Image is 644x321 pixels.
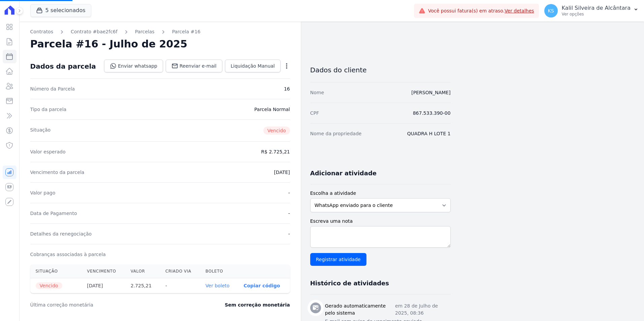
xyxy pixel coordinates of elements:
a: Liquidação Manual [225,60,281,72]
dd: - [288,230,290,237]
th: [DATE] [82,278,125,293]
label: Escreva uma nota [310,218,451,225]
h3: Gerado automaticamente pelo sistema [325,302,395,317]
dd: 867.533.390-00 [413,110,451,116]
button: 5 selecionados [30,4,91,17]
dt: Valor pago [30,189,56,196]
a: Enviar whatsapp [104,60,163,72]
dt: Cobranças associadas à parcela [30,251,106,258]
th: Situação [30,264,82,278]
a: Contratos [30,28,53,35]
p: em 28 de Julho de 2025, 08:36 [395,302,451,317]
dt: Nome da propriedade [310,130,362,137]
h3: Dados do cliente [310,66,451,74]
nav: Breadcrumb [30,28,290,35]
dd: 16 [284,85,290,92]
th: Valor [125,264,160,278]
span: Você possui fatura(s) em atraso. [428,7,534,14]
input: Registrar atividade [310,253,366,266]
span: Vencido [263,127,290,135]
a: Parcelas [135,28,155,35]
dd: Parcela Normal [254,106,290,113]
dt: Vencimento da parcela [30,169,85,176]
a: [PERSON_NAME] [411,90,450,95]
dt: CPF [310,110,319,116]
th: Vencimento [82,264,125,278]
a: Parcela #16 [172,28,201,35]
dt: Situação [30,127,51,135]
h3: Histórico de atividades [310,279,389,287]
dt: Tipo da parcela [30,106,67,113]
dd: - [288,210,290,217]
th: Boleto [200,264,238,278]
div: Dados da parcela [30,62,96,70]
button: Copiar código [244,283,280,288]
dd: - [288,189,290,196]
dd: Sem correção monetária [225,301,290,308]
a: Ver boleto [205,283,229,288]
dt: Última correção monetária [30,301,184,308]
span: Reenviar e-mail [180,63,217,69]
label: Escolha a atividade [310,190,451,197]
th: 2.725,21 [125,278,160,293]
span: Vencido [36,282,62,289]
dt: Detalhes da renegociação [30,230,92,237]
dd: R$ 2.725,21 [261,148,290,155]
th: - [160,278,200,293]
span: Liquidação Manual [231,63,275,69]
dd: QUADRA H LOTE 1 [407,130,451,137]
a: Contrato #bae2fc6f [71,28,118,35]
dt: Valor esperado [30,148,66,155]
dt: Número da Parcela [30,85,75,92]
a: Reenviar e-mail [166,60,222,72]
p: Kalil Silveira de Alcântara [562,5,631,11]
dt: Nome [310,89,324,96]
h2: Parcela #16 - Julho de 2025 [30,38,188,50]
h3: Adicionar atividade [310,169,377,177]
p: Ver opções [562,11,631,17]
dd: [DATE] [274,169,290,176]
span: KS [548,8,554,13]
a: Ver detalhes [505,8,534,13]
button: KS Kalil Silveira de Alcântara Ver opções [539,1,644,20]
dt: Data de Pagamento [30,210,77,217]
th: Criado via [160,264,200,278]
